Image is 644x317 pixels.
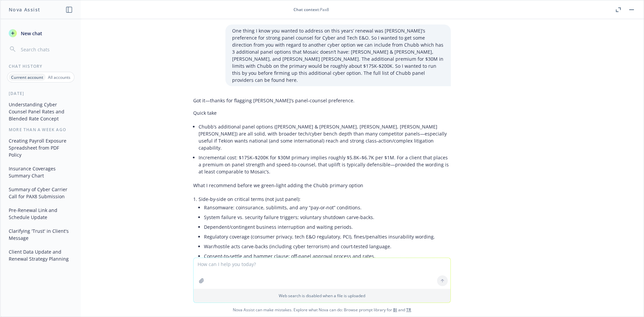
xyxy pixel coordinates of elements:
[199,122,451,153] li: Chubb’s additional panel options ([PERSON_NAME] & [PERSON_NAME], [PERSON_NAME], [PERSON_NAME] [PE...
[204,212,451,222] li: System failure vs. security failure triggers; voluntary shutdown carve‑backs.
[204,242,451,251] li: War/hostile acts carve‑backs (including cyber terrorism) and court‑tested language.
[6,246,75,264] button: Client Data Update and Renewal Strategy Planning
[232,27,444,84] p: One thing I know you wanted to address on this years’ renewal was [PERSON_NAME]’s preference for ...
[48,74,70,80] p: All accounts
[1,91,81,96] div: [DATE]
[6,225,75,244] button: Clarifying 'Trust' in Client's Message
[199,194,451,272] li: Side‑by‑side on critical terms (not just panel):
[6,99,75,124] button: Understanding Cyber Counsel Panel Rates and Blended Rate Concept
[9,6,40,13] h1: Nova Assist
[1,127,81,133] div: More than a week ago
[19,45,73,54] input: Search chats
[293,7,319,12] span: Chat context
[204,232,451,242] li: Regulatory coverage (consumer privacy, tech E&O regulatory, PCI), fines/penalties insurability wo...
[6,184,75,202] button: Summary of Cyber Carrier Call for PAX8 Submission
[406,307,411,313] a: TR
[204,222,451,232] li: Dependent/contingent business interruption and waiting periods.
[193,182,451,189] p: What I recommend before we green‑light adding the Chubb primary option
[6,163,75,181] button: Insurance Coverages Summary Chart
[199,153,451,176] li: Incremental cost: $175K–$200K for $30M primary implies roughly $5.8K–$6.7K per $1M. For a client ...
[1,63,81,69] div: Chat History
[293,7,329,12] div: : Pax8
[6,135,75,160] button: Creating Payroll Exposure Spreadsheet from PDF Policy
[3,303,641,317] span: Nova Assist can make mistakes. Explore what Nova can do: Browse prompt library for and
[11,74,43,80] p: Current account
[204,251,451,261] li: Consent‑to‑settle and hammer clause; off‑panel approval process and rates.
[193,97,451,104] p: Got it—thanks for flagging [PERSON_NAME]’s panel‑counsel preference.
[6,27,75,39] button: New chat
[198,293,446,299] p: Web search is disabled when a file is uploaded
[393,307,397,313] a: BI
[193,109,451,116] p: Quick take
[19,30,42,37] span: New chat
[6,205,75,223] button: Pre-Renewal Link and Schedule Update
[204,203,451,212] li: Ransomware: coinsurance, sublimits, and any “pay‑or‑not” conditions.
